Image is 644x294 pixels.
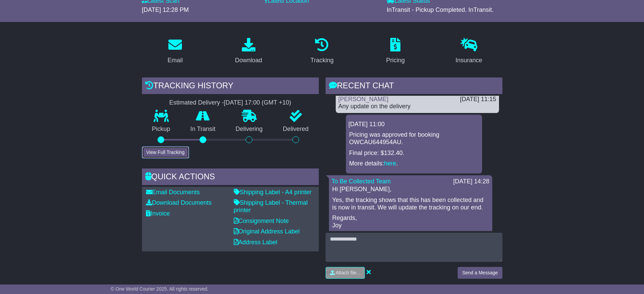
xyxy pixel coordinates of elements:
span: © One World Courier 2025. All rights reserved. [111,286,209,292]
a: here [384,160,396,167]
a: Insurance [451,36,487,67]
p: In Transit [180,126,226,133]
a: Tracking [306,36,338,67]
a: Download [231,36,267,67]
div: Insurance [456,56,482,65]
span: InTransit - Pickup Completed. InTransit. [387,6,494,13]
a: Address Label [234,239,277,246]
p: Yes, the tracking shows that this has been collected and is now in transit. We will update the tr... [332,197,489,211]
div: Any update on the delivery [338,103,496,110]
span: [DATE] 12:28 PM [142,6,189,13]
a: Consignment Note [234,218,289,224]
a: Pricing [382,36,409,67]
div: Download [235,56,262,65]
a: Email [163,36,187,67]
div: [DATE] 11:00 [349,121,479,128]
a: Download Documents [146,199,212,206]
a: Email Documents [146,189,200,196]
div: [DATE] 17:00 (GMT +10) [224,99,291,107]
p: Pickup [142,126,181,133]
div: Pricing [386,56,405,65]
p: Delivering [226,126,273,133]
p: More details: . [349,160,479,167]
a: Shipping Label - A4 printer [234,189,312,196]
p: Regards, Joy [332,214,489,229]
div: Quick Actions [142,168,319,187]
button: Send a Message [458,267,502,279]
div: Email [167,56,183,65]
div: [DATE] 14:28 [453,178,490,185]
div: Estimated Delivery - [142,99,319,107]
a: Shipping Label - Thermal printer [234,199,308,213]
p: Pricing was approved for booking OWCAU644954AU. [349,131,479,146]
a: Invoice [146,210,170,217]
p: Hi [PERSON_NAME], [332,186,489,193]
div: RECENT CHAT [326,77,502,96]
p: Final price: $132.40. [349,150,479,157]
button: View Full Tracking [142,146,189,158]
p: Delivered [273,126,319,133]
a: [PERSON_NAME] [338,96,389,103]
a: To Be Collected Team [332,178,391,185]
a: Original Address Label [234,228,300,235]
div: Tracking history [142,77,319,96]
div: Tracking [310,56,333,65]
div: [DATE] 11:15 [460,96,496,103]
